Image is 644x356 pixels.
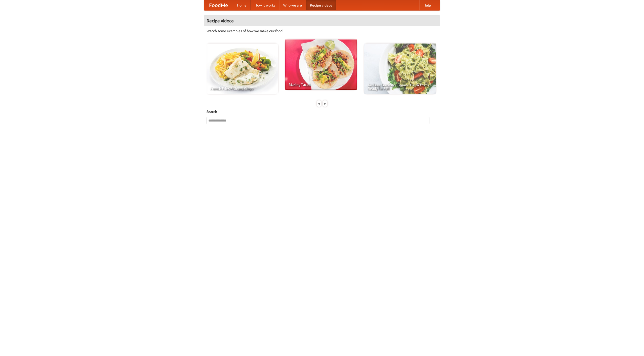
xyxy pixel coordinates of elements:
[279,0,306,10] a: Who we are
[323,100,327,107] div: »
[210,87,274,90] span: French Fries Fish and Chips
[204,0,233,10] a: FoodMe
[306,0,336,10] a: Recipe videos
[289,83,353,86] span: Making Tacos
[233,0,251,10] a: Home
[251,0,279,10] a: How it works
[419,0,435,10] a: Help
[317,100,321,107] div: «
[207,109,437,114] h5: Search
[207,28,437,33] p: Watch some examples of how we make our food!
[364,44,436,94] a: An Easy, Summery Tomato Pasta That's Ready for Fall
[207,44,278,94] a: French Fries Fish and Chips
[368,83,432,90] span: An Easy, Summery Tomato Pasta That's Ready for Fall
[285,39,357,90] a: Making Tacos
[204,16,440,26] h4: Recipe videos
